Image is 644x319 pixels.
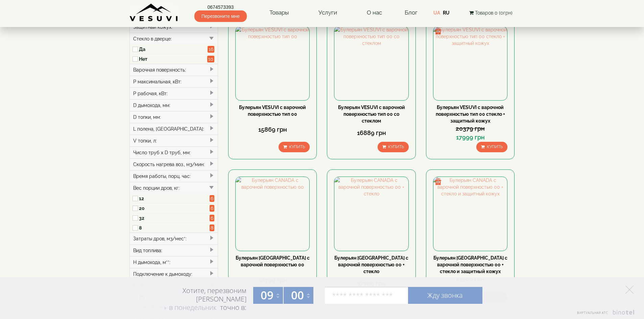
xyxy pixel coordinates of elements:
div: 20379 грн [433,124,507,133]
span: Товаров 0 (0грн) [475,10,512,16]
span: 09 [261,288,273,303]
a: UA [433,10,440,16]
div: Число труб x D труб, мм: [130,147,218,158]
button: Купить [378,142,409,152]
label: 8 [139,224,210,231]
span: Купить [289,144,305,149]
div: V топки, л: [130,135,218,147]
a: 0674573393 [194,4,247,10]
a: RU [443,10,450,16]
div: Затраты дров, м3/мес*: [130,233,218,244]
div: L полена, [GEOGRAPHIC_DATA]: [130,123,218,135]
div: Стекло в дверце: [130,33,218,45]
a: Виртуальная АТС [573,310,636,319]
label: 32 [139,215,210,221]
span: 8 [210,224,214,231]
label: 12 [139,195,210,202]
div: 15869 грн [235,125,310,134]
a: Жду звонка [408,287,482,304]
span: 6 [210,195,214,202]
button: Купить [476,142,507,152]
img: Булерьян CANADA с варочной поверхностью 00 [236,177,309,250]
span: в понедельник [169,303,216,312]
div: Скорость нагрева воз., м3/мин: [130,158,218,170]
span: Купить [487,144,503,149]
span: 10 [207,56,214,62]
img: Завод VESUVI [129,3,178,22]
div: P максимальная, кВт: [130,76,218,87]
div: H дымохода, м**: [130,256,218,268]
a: Булерьян [GEOGRAPHIC_DATA] с варочной поверхностью 00 + стекло [334,255,408,274]
div: 16799 грн [235,276,310,285]
span: 00 [291,288,304,303]
a: Булерьян VESUVI с варочной поверхностью тип 00 стекло + защитный кожух [436,105,505,124]
span: Перезвоните мне [194,10,247,22]
a: Булерьян [GEOGRAPHIC_DATA] с варочной поверхностью 00 + стекло и защитный кожух [433,255,507,274]
label: Да [139,46,208,53]
span: Виртуальная АТС [577,311,608,315]
div: Хотите, перезвоним [PERSON_NAME] точно в: [157,286,246,313]
img: Булерьян VESUVI с варочной поверхностью тип 00 стекло + защитный кожух [433,26,507,100]
a: Блог [405,9,418,16]
a: Булерьян VESUVI с варочной поверхностью тип 00 [239,105,306,117]
span: 6 [210,215,214,221]
img: gift [435,178,442,185]
img: Булерьян CANADA с варочной поверхностью 00 + стекло и защитный кожух [433,177,507,250]
div: Вид топлива: [130,244,218,256]
div: Время работы, порц. час: [130,170,218,182]
a: Булерьян VESUVI с варочной поверхностью тип 00 со стеклом [338,105,405,124]
button: Товаров 0 (0грн) [467,9,515,17]
div: 16889 грн [334,129,408,137]
div: Подключение к дымоходу: [130,268,218,280]
div: Вес порции дров, кг: [130,182,218,194]
span: 6 [210,205,214,212]
img: Булерьян CANADA с варочной поверхностью 00 + стекло [334,177,408,250]
img: gift [435,28,442,34]
a: О нас [360,5,389,21]
button: Купить [279,142,310,152]
span: 16 [208,46,214,53]
div: P рабочая, кВт: [130,87,218,99]
a: Булерьян [GEOGRAPHIC_DATA] с варочной поверхностью 00 [236,255,310,267]
div: 21209 грн [433,275,507,284]
img: Булерьян VESUVI с варочной поверхностью тип 00 [236,26,309,100]
div: Варочная поверхность: [130,64,218,76]
img: Булерьян VESUVI с варочной поверхностью тип 00 со стеклом [334,26,408,100]
span: Купить [388,144,404,149]
div: 17999 грн [433,133,507,142]
div: D дымохода, мм: [130,99,218,111]
a: Услуги [312,5,344,21]
a: Товары [263,5,296,21]
label: Нет [139,56,208,62]
label: 20 [139,205,210,212]
div: D топки, мм: [130,111,218,123]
